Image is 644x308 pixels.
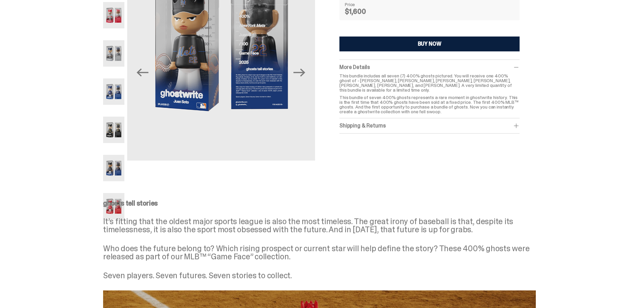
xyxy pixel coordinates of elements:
button: BUY NOW [339,37,520,51]
p: Who does the future belong to? Which rising prospect or current star will help define the story? ... [103,244,536,261]
button: Next [292,65,307,80]
img: 07-ghostwrite-mlb-game-face-complete-set-juan-soto.png [103,155,124,181]
dd: $1,600 [345,8,379,15]
p: This bundle includes all seven (7) 400% ghosts pictured. You will receive one 400% ghost of - [PE... [339,73,520,92]
button: Previous [135,65,150,80]
img: 06-ghostwrite-mlb-game-face-complete-set-paul-skenes.png [103,117,124,143]
dt: Price [345,2,379,7]
span: More Details [339,64,370,71]
div: BUY NOW [418,41,442,47]
p: This bundle of seven 400% ghosts represents a rare moment in ghostwrite history. This is the firs... [339,95,520,114]
img: 04-ghostwrite-mlb-game-face-complete-set-aaron-judge.png [103,40,124,67]
div: Shipping & Returns [339,122,520,129]
img: 05-ghostwrite-mlb-game-face-complete-set-shohei-ohtani.png [103,78,124,105]
p: It’s fitting that the oldest major sports league is also the most timeless. The great irony of ba... [103,217,536,234]
p: ghosts tell stories [103,200,536,207]
img: 03-ghostwrite-mlb-game-face-complete-set-bryce-harper.png [103,2,124,28]
img: 08-ghostwrite-mlb-game-face-complete-set-mike-trout.png [103,193,124,219]
p: Seven players. Seven futures. Seven stories to collect. [103,271,536,280]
